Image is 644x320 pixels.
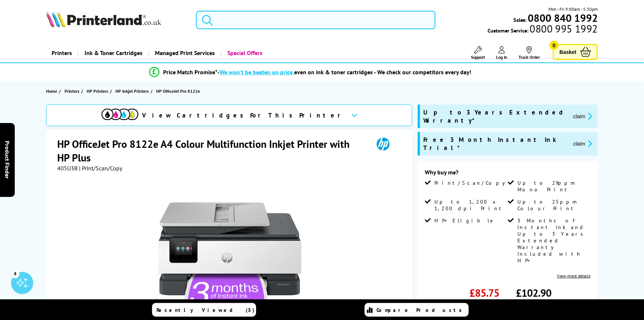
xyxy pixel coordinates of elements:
span: Ink & Toner Cartridges [85,44,142,62]
span: HP Printers [87,87,108,95]
span: Home [46,87,57,95]
span: Sales: [513,16,527,23]
span: 405U3B [57,164,78,172]
a: View more details [557,273,590,279]
a: 0800 840 1992 [527,14,598,21]
span: Mon - Fri 9:00am - 5:30pm [548,6,598,13]
a: Track Order [519,46,540,60]
span: Basket [559,47,576,57]
span: Product Finder [4,141,11,179]
img: View Cartridges [101,109,138,120]
span: Print/Scan/Copy [435,180,511,186]
span: Price Match Promise* [163,68,217,76]
h1: HP OfficeJet Pro 8122e A4 Colour Multifunction Inkjet Printer with HP Plus [57,137,366,164]
span: Up to 1,200 x 1,200 dpi Print [435,198,506,212]
span: HP OfficeJet Pro 8122e [156,87,200,95]
a: HP OfficeJet Pro 8122e [156,87,202,95]
span: | Print/Scan/Copy [79,164,122,172]
span: Log In [496,54,507,60]
div: - even on ink & toner cartridges - We check our competitors every day! [217,68,471,76]
a: Ink & Toner Cartridges [78,44,148,62]
img: Printerland Logo [46,11,161,27]
span: 3 Months of Instant Ink and Up to 3 Years Extended Warranty Included with HP+ [517,217,589,264]
span: Up to 25ppm Colour Print [517,198,589,212]
span: We won’t be beaten on price, [220,68,294,76]
a: Printerland Logo [46,11,187,29]
span: Support [471,54,485,60]
a: Log In [496,46,507,60]
span: Recently Viewed (5) [157,307,255,313]
span: Customer Service: [488,25,598,34]
span: £102.90 [516,286,551,300]
span: HP+ Eligible [435,217,496,224]
a: Basket 0 [553,44,598,60]
a: Support [471,46,485,60]
span: Printers [65,87,79,95]
input: Search product or brand [196,11,435,29]
a: Printers [46,44,78,62]
a: Home [46,87,59,95]
a: HP Printers [87,87,110,95]
a: Special Offers [220,44,268,62]
span: Free 3 Month Instant Ink Trial* [424,136,568,152]
button: promo-description [571,112,594,120]
a: Printers [65,87,81,95]
a: Recently Viewed (5) [152,303,256,317]
span: Up to 29ppm Mono Print [517,180,589,193]
a: HP Inkjet Printers [116,87,151,95]
button: promo-description [571,139,594,148]
div: Why buy me? [425,168,591,180]
img: HP [366,137,400,151]
b: 0800 840 1992 [528,11,598,25]
span: HP Inkjet Printers [116,87,149,95]
span: Up to 3 Years Extended Warranty* [424,108,568,125]
span: 0800 995 1992 [529,25,598,32]
span: View Cartridges For This Printer [142,111,345,119]
div: 4 [11,269,19,278]
span: Compare Products [377,307,466,313]
a: Managed Print Services [148,44,220,62]
span: £85.75 [469,286,499,300]
a: Compare Products [365,303,469,317]
li: modal_Promise [31,66,590,79]
span: 0 [550,41,559,50]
